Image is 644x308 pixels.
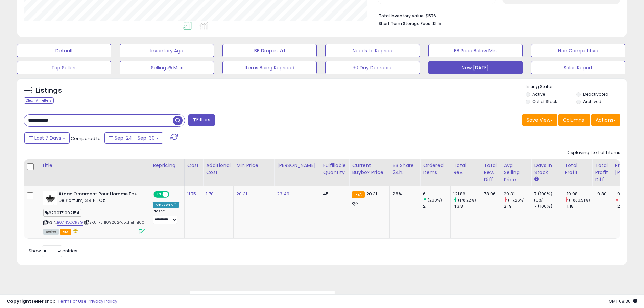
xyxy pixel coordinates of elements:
[24,132,70,144] button: Last 7 Days
[379,13,425,19] b: Total Inventory Value:
[115,135,155,141] span: Sep-24 - Sep-30
[504,203,531,209] div: 21.9
[29,247,77,254] span: Show: entries
[187,162,200,169] div: Cost
[24,97,54,104] div: Clear All Filters
[71,135,102,142] span: Compared to:
[428,197,442,203] small: (200%)
[187,191,196,197] a: 11.75
[222,44,317,57] button: BB Drop in 7d
[458,197,476,203] small: (178.22%)
[236,191,247,197] a: 20.31
[379,21,431,26] b: Short Term Storage Fees:
[58,191,141,205] b: Afnan Ornament Pour Homme Eau De Parfum, 3.4 Fl. Oz
[619,197,641,203] small: (-234.94%)
[526,84,627,90] p: Listing States:
[43,229,59,235] span: All listings currently available for purchase on Amazon
[60,229,71,235] span: FBA
[595,191,607,197] div: -9.80
[428,44,523,57] button: BB Price Below Min
[104,132,163,144] button: Sep-24 - Sep-30
[392,162,417,176] div: BB Share 24h.
[504,162,528,183] div: Avg Selling Price
[120,44,214,57] button: Inventory Age
[325,44,420,57] button: Needs to Reprice
[325,61,420,74] button: 30 Day Decrease
[428,61,523,74] button: New [DATE]
[43,209,81,217] span: 6290171002154
[558,114,590,126] button: Columns
[583,99,601,104] label: Archived
[532,91,545,97] label: Active
[453,162,478,176] div: Total Rev.
[17,44,111,57] button: Default
[36,86,62,95] h5: Listings
[522,114,557,126] button: Save View
[565,162,589,176] div: Total Profit
[532,99,557,104] label: Out of Stock
[595,162,609,183] div: Total Profit Diff.
[379,11,615,19] li: $576
[277,191,289,197] a: 23.49
[423,162,448,176] div: Ordered Items
[153,162,182,169] div: Repricing
[565,203,592,209] div: -1.18
[563,117,584,123] span: Columns
[43,191,145,234] div: ASIN:
[423,191,450,197] div: 6
[352,191,364,198] small: FBA
[534,191,562,197] div: 7 (100%)
[534,203,562,209] div: 7 (100%)
[34,135,61,141] span: Last 7 Days
[323,191,344,197] div: 45
[277,162,317,169] div: [PERSON_NAME]
[206,162,231,176] div: Additional Cost
[153,202,179,208] div: Amazon AI *
[323,162,346,176] div: Fulfillable Quantity
[43,191,57,205] img: 31bl7rQZRzL._SL40_.jpg
[153,209,179,224] div: Preset:
[42,162,147,169] div: Title
[17,61,111,74] button: Top Sellers
[392,191,415,197] div: 28%
[591,114,620,126] button: Actions
[206,191,214,197] a: 1.70
[534,162,559,176] div: Days In Stock
[71,229,78,233] i: hazardous material
[188,114,215,126] button: Filters
[565,191,592,197] div: -10.98
[567,150,620,156] div: Displaying 1 to 1 of 1 items
[534,197,544,203] small: (0%)
[120,61,214,74] button: Selling @ Max
[453,191,481,197] div: 121.86
[484,191,496,197] div: 78.06
[583,91,609,97] label: Deactivated
[222,61,317,74] button: Items Being Repriced
[154,192,163,197] span: ON
[84,220,145,225] span: | SKU: Pul11092024aophefm100
[484,162,498,183] div: Total Rev. Diff.
[531,44,625,57] button: Non Competitive
[236,162,271,169] div: Min Price
[423,203,450,209] div: 2
[352,162,387,176] div: Current Buybox Price
[453,203,481,209] div: 43.8
[508,197,525,203] small: (-7.26%)
[534,176,538,182] small: Days In Stock.
[432,20,442,27] span: $1.15
[531,61,625,74] button: Sales Report
[57,220,83,226] a: B07NQDCRSG
[569,197,590,203] small: (-830.51%)
[168,192,179,197] span: OFF
[366,191,377,197] span: 20.31
[504,191,531,197] div: 20.31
